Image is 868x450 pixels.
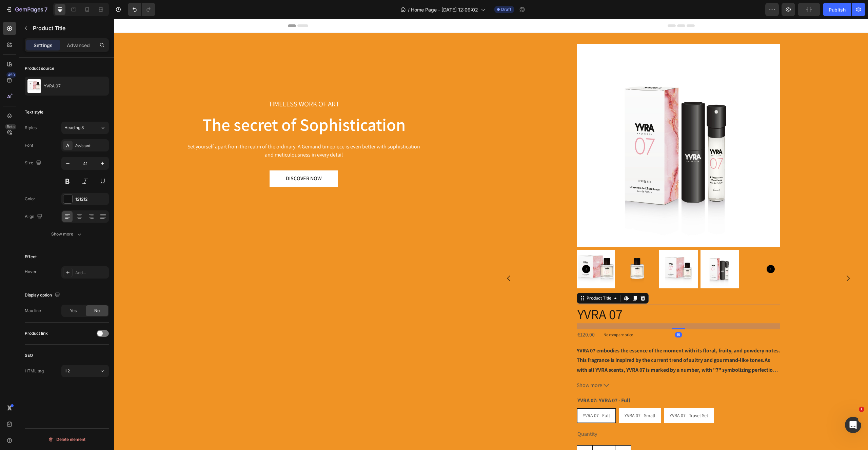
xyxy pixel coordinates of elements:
[462,410,666,421] div: Quantity
[25,228,109,240] button: Show more
[462,362,488,371] span: Show more
[128,3,155,16] div: Undo/Redo
[462,310,481,322] div: €120.00
[561,313,568,319] div: 16
[5,124,16,129] div: Beta
[61,122,109,134] button: Heading 3
[25,212,44,221] div: Align
[67,42,90,49] p: Advanced
[25,368,44,374] div: HTML tag
[462,328,666,345] span: YVRA 07 embodies the essence of the moment with its floral, fruity, and powdery notes. This fragr...
[501,6,511,13] span: Draft
[25,196,35,202] div: Color
[463,427,478,441] button: decrement
[44,84,61,88] p: YVRA 07
[25,159,43,168] div: Size
[25,434,109,445] button: Delete element
[25,125,37,131] div: Styles
[25,308,41,314] div: Max line
[489,314,519,318] p: No compare price
[70,308,77,314] span: Yes
[34,42,53,49] p: Settings
[51,231,83,238] div: Show more
[64,368,70,373] span: H2
[25,352,33,359] div: SEO
[408,6,410,13] span: /
[3,3,51,16] button: 7
[75,196,107,202] div: 121212
[829,6,846,13] div: Publish
[6,72,16,78] div: 450
[172,156,208,164] div: DISCOVER NOW
[25,330,48,336] div: Product link
[44,5,47,14] p: 7
[652,246,660,254] button: Carousel Next Arrow
[33,24,106,32] p: Product Title
[845,417,861,433] iframe: Intercom live chat
[469,393,496,400] span: YVRA 07 - Full
[75,143,107,149] div: Assistant
[859,407,864,412] span: 1
[823,3,851,16] button: Publish
[471,276,498,282] div: Product Title
[462,25,666,228] a: YVRA 07
[411,6,478,13] span: Home Page - [DATE] 12:09:02
[724,250,743,269] button: Carousel Next Arrow
[155,151,224,168] button: DISCOVER NOW
[478,427,501,441] input: quantity
[25,269,37,275] div: Hover
[510,393,541,400] span: YVRA 07 - Small
[114,19,868,450] iframe: Design area
[462,286,666,305] h2: YVRA 07
[48,435,85,444] div: Delete element
[25,65,54,71] div: Product source
[462,377,517,386] legend: YVRA 07: YVRA 07 - Full
[64,125,84,131] span: Heading 3
[94,308,100,314] span: No
[75,270,107,276] div: Add...
[555,393,594,400] span: YVRA 07 - Travel Set
[61,365,109,377] button: H2
[25,254,37,260] div: Effect
[385,250,404,269] button: Carousel Back Arrow
[468,246,476,254] button: Carousel Back Arrow
[501,427,516,441] button: increment
[25,109,43,115] div: Text style
[25,142,33,148] div: Font
[25,291,61,300] div: Display option
[27,79,41,93] img: product feature img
